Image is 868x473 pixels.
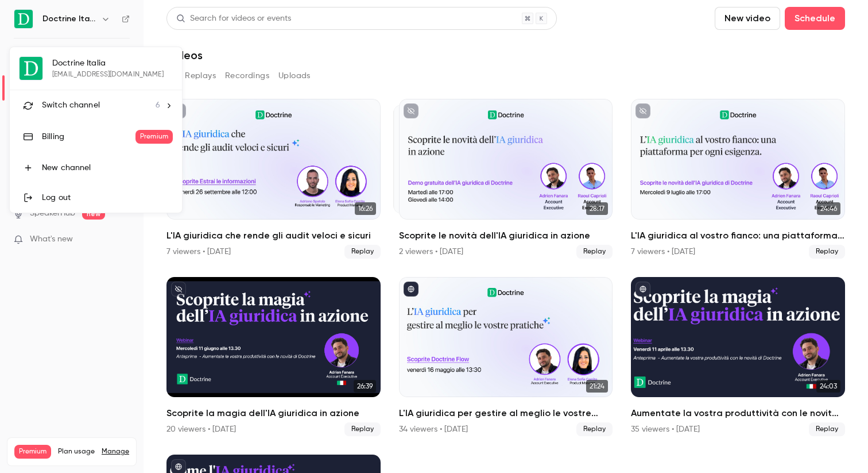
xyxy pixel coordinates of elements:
[42,192,173,203] div: Log out
[42,99,100,111] span: Switch channel
[156,99,160,111] span: 6
[42,131,135,143] div: Billing
[135,130,173,144] span: Premium
[42,162,173,174] div: New channel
